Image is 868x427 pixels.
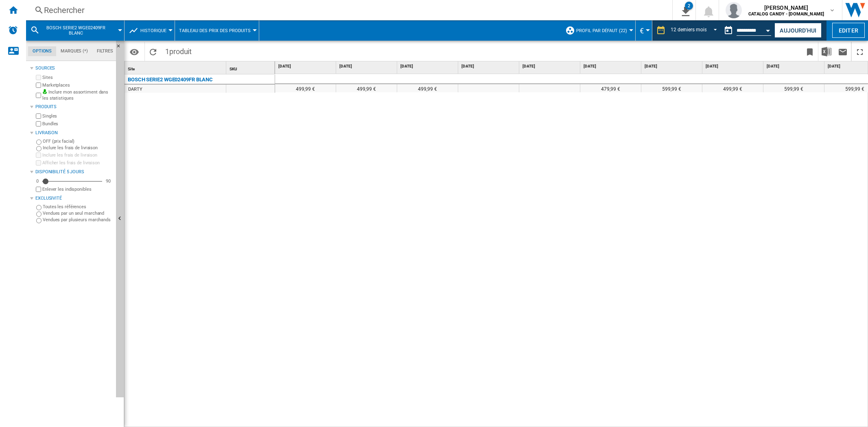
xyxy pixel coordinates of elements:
button: Options [126,44,142,59]
label: Vendues par plusieurs marchands [43,217,113,223]
span: [DATE] [461,63,517,69]
div: [DATE] [704,61,763,72]
div: Sources [35,65,113,72]
input: Inclure mon assortiment dans les statistiques [36,90,41,100]
input: Marketplaces [36,83,41,88]
div: BOSCH SERIE2 WGE02409FR BLANC [30,20,120,41]
div: Profil par défaut (22) [565,20,631,41]
button: Profil par défaut (22) [576,20,631,41]
label: Vendues par un seul marchand [43,210,113,216]
input: Bundles [36,121,41,126]
label: Enlever les indisponibles [42,186,113,192]
span: Site [128,67,135,71]
button: Open calendar [761,22,776,37]
div: Exclusivité [35,195,113,202]
md-select: REPORTS.WIZARD.STEPS.REPORT.STEPS.REPORT_OPTIONS.PERIOD: 12 derniers mois [670,24,720,37]
div: 499,99 € [702,84,763,92]
input: OFF (prix facial) [36,139,42,145]
label: Bundles [42,121,113,127]
button: Recharger [145,42,161,61]
b: CATALOG CANDY - [DOMAIN_NAME] [748,11,824,17]
img: excel-24x24.png [822,47,831,57]
div: [DATE] [277,61,336,72]
span: [PERSON_NAME] [748,4,824,12]
label: OFF (prix facial) [43,138,113,144]
label: Sites [42,74,113,81]
input: Sites [36,75,41,80]
div: [DATE] [643,61,702,72]
div: Tableau des prix des produits [179,20,255,41]
span: [DATE] [767,63,822,69]
img: alerts-logo.svg [8,25,18,35]
span: [DATE] [400,63,456,69]
input: Inclure les frais de livraison [36,146,42,151]
span: BOSCH SERIE2 WGE02409FR BLANC [43,25,109,36]
div: Historique [129,20,171,41]
div: Livraison [35,130,113,136]
div: Sort None [126,61,226,74]
img: profile.jpg [726,2,742,18]
div: Disponibilité 5 Jours [35,169,113,175]
md-tab-item: Options [28,46,56,56]
label: Inclure les frais de livraison [43,145,113,151]
label: Inclure mon assortiment dans les statistiques [42,89,113,102]
span: Profil par défaut (22) [576,28,627,33]
div: 499,99 € [336,84,397,92]
md-tab-item: Marques (*) [56,46,92,56]
input: Afficher les frais de livraison [36,187,41,192]
div: 479,99 € [580,84,641,92]
div: 0 [34,178,41,184]
button: md-calendar [720,22,737,39]
input: Vendues par plusieurs marchands [36,218,42,223]
label: Marketplaces [42,82,113,88]
md-tab-item: Filtres [92,46,118,56]
div: Site Sort None [126,61,226,74]
button: BOSCH SERIE2 WGE02409FR BLANC [43,20,117,41]
input: Singles [36,113,41,119]
div: Rechercher [44,4,651,16]
div: 499,99 € [397,84,458,92]
md-menu: Currency [636,20,652,41]
label: Afficher les frais de livraison [42,160,113,166]
div: [DATE] [765,61,824,72]
label: Singles [42,113,113,119]
div: 90 [104,178,113,184]
button: Créer un favoris [802,42,818,61]
span: SKU [230,67,237,71]
button: Télécharger au format Excel [818,42,835,61]
img: mysite-bg-18x18.png [42,89,47,94]
div: 12 derniers mois [671,27,706,33]
span: 1 [161,42,196,59]
span: € [640,26,644,35]
div: 599,99 € [641,84,702,92]
md-slider: Disponibilité [42,177,102,185]
input: Inclure les frais de livraison [36,152,41,158]
span: Tableau des prix des produits [179,28,251,33]
span: [DATE] [339,63,395,69]
button: € [640,20,648,41]
input: Afficher les frais de livraison [36,160,41,166]
div: [DATE] [338,61,397,72]
label: Inclure les frais de livraison [42,152,113,158]
div: [DATE] [582,61,641,72]
div: Sort None [228,61,275,74]
div: [DATE] [460,61,519,72]
button: Plein écran [852,42,868,61]
div: Ce rapport est basé sur une date antérieure à celle d'aujourd'hui. [720,20,773,41]
span: produit [169,47,192,56]
span: Historique [140,28,166,33]
div: 499,99 € [275,84,336,92]
button: Masquer [116,41,126,55]
input: Toutes les références [36,205,42,210]
div: [DATE] [521,61,580,72]
div: BOSCH SERIE2 WGE02409FR BLANC [128,75,213,85]
button: Masquer [116,41,124,397]
button: Envoyer ce rapport par email [835,42,851,61]
span: [DATE] [645,63,700,69]
button: Historique [140,20,171,41]
button: Editer [832,23,865,38]
div: [DATE] [399,61,458,72]
div: 599,99 € [763,84,824,92]
div: Produits [35,104,113,110]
